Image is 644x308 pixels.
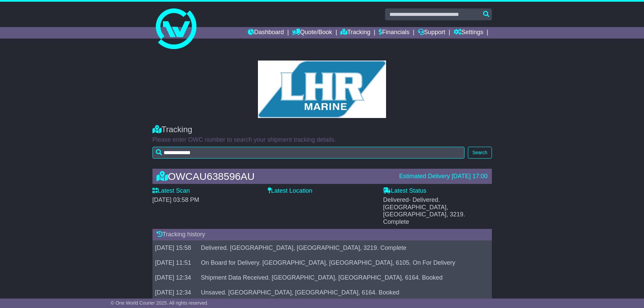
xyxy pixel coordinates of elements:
div: Estimated Delivery [DATE] 17:00 [399,173,488,180]
td: [DATE] 15:58 [152,240,198,255]
td: Shipment Data Received. [GEOGRAPHIC_DATA], [GEOGRAPHIC_DATA], 6164. Booked [198,270,485,285]
button: Search [468,147,492,159]
a: Dashboard [248,27,284,39]
div: Tracking [152,125,492,135]
label: Latest Location [268,187,312,195]
td: [DATE] 12:34 [152,285,198,300]
td: On Board for Delivery. [GEOGRAPHIC_DATA], [GEOGRAPHIC_DATA], 6105. On For Delivery [198,255,485,270]
a: Financials [379,27,409,39]
label: Latest Scan [152,187,190,195]
img: GetCustomerLogo [258,61,386,118]
span: © One World Courier 2025. All rights reserved. [111,300,209,306]
span: - Delivered. [GEOGRAPHIC_DATA], [GEOGRAPHIC_DATA], 3219. Complete [383,196,465,225]
span: [DATE] 03:58 PM [152,196,199,203]
span: Delivered [383,196,465,225]
div: OWCAU638596AU [153,171,396,182]
a: Quote/Book [292,27,332,39]
td: Unsaved. [GEOGRAPHIC_DATA], [GEOGRAPHIC_DATA], 6164. Booked [198,285,485,300]
a: Tracking [340,27,370,39]
label: Latest Status [383,187,426,195]
div: Tracking history [152,229,492,240]
td: [DATE] 11:51 [152,255,198,270]
p: Please enter OWC number to search your shipment tracking details. [152,136,492,144]
a: Support [418,27,445,39]
td: Delivered. [GEOGRAPHIC_DATA], [GEOGRAPHIC_DATA], 3219. Complete [198,240,485,255]
td: [DATE] 12:34 [152,270,198,285]
a: Settings [454,27,483,39]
